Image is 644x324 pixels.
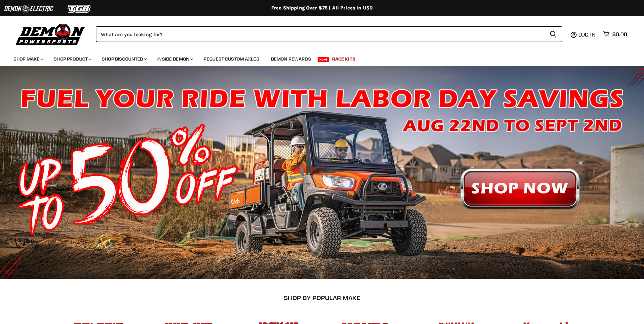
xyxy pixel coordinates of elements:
[3,2,54,15] img: Demon Electric Logo 2
[97,52,151,66] a: Shop Discounted
[600,29,630,39] a: $0.00
[96,26,544,42] input: Search
[327,52,361,66] a: Race Kits
[60,294,584,301] h2: SHOP BY POPULAR MAKE
[199,52,264,66] a: Request Custom Axles
[8,49,625,66] ul: Main menu
[51,5,593,11] div: Free Shipping Over $75 | All Prices In USD
[54,2,105,15] img: TGB Logo 2
[14,22,88,46] img: Demon Powersports
[266,52,316,66] a: Demon Rewards
[49,52,95,66] a: Shop Product
[612,31,627,38] span: $0.00
[8,52,47,66] a: Shop Make
[578,31,596,38] span: Log in
[575,31,600,38] a: Log in
[96,26,562,42] form: Product
[152,52,197,66] a: Inside Demon
[318,57,329,62] span: New!
[544,26,562,42] button: Search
